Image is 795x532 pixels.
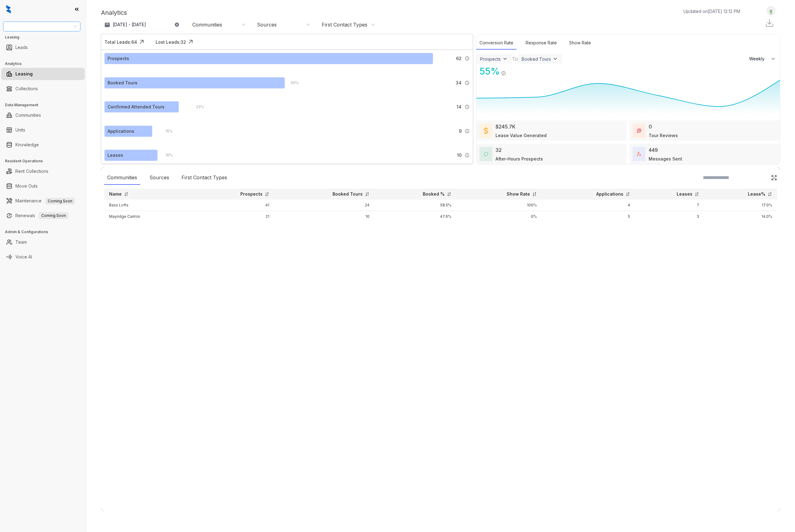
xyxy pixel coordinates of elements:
[190,104,204,110] div: 23 %
[15,180,38,192] a: Move Outs
[704,211,777,222] td: 14.0%
[274,211,374,222] td: 10
[465,153,470,158] img: Info
[108,79,137,86] div: Booked Tours
[532,192,537,197] img: sorting
[506,65,515,75] img: Click Icon
[1,139,85,151] li: Knowledge
[15,124,25,136] a: Units
[495,156,543,162] div: After-Hours Prospects
[15,68,33,80] a: Leasing
[1,109,85,121] li: Communities
[626,192,630,197] img: sorting
[15,41,28,54] a: Leads
[465,129,470,134] img: Info
[542,200,635,211] td: 4
[5,61,86,67] h3: Analytics
[771,175,777,181] img: Click Icon
[637,128,641,133] img: TourReviews
[457,152,462,159] span: 10
[186,37,195,47] img: Click Icon
[748,191,765,197] p: Lease%
[1,180,85,192] li: Move Outs
[109,191,122,197] p: Name
[159,152,173,159] div: 16 %
[39,212,68,219] span: Coming Soon
[457,104,462,110] span: 14
[108,152,123,159] div: Leases
[522,56,551,62] div: Booked Tours
[365,192,369,197] img: sorting
[6,5,11,14] img: logo
[1,41,85,54] li: Leads
[192,200,275,211] td: 41
[635,211,704,222] td: 3
[502,56,508,62] img: ViewFilterArrow
[15,209,68,222] a: RenewalsComing Soon
[456,200,542,211] td: 100%
[137,37,146,47] img: Click Icon
[192,21,222,28] div: Communities
[240,191,263,197] p: Prospects
[5,229,86,235] h3: Admin & Configurations
[15,109,41,121] a: Communities
[322,21,367,28] div: First Contact Types
[683,8,740,14] p: Updated on [DATE] 12:12 PM
[456,211,542,222] td: 0%
[104,200,192,211] td: Bass Lofts
[495,123,516,130] div: $245.7K
[495,146,502,154] div: 32
[765,18,774,28] img: Download
[476,64,500,78] div: 55 %
[507,191,530,197] p: Show Rate
[456,55,462,62] span: 62
[332,191,363,197] p: Booked Tours
[285,79,299,86] div: 55 %
[423,191,445,197] p: Booked %
[480,56,501,62] div: Prospects
[159,128,173,135] div: 15 %
[45,198,75,205] span: Coming Soon
[104,211,192,222] td: Mayridge Canton
[15,165,48,177] a: Rent Collections
[767,8,775,14] img: UserAvatar
[104,171,140,185] div: Communities
[542,211,635,222] td: 5
[523,36,560,50] div: Response Rate
[5,35,86,40] h3: Leasing
[15,83,38,95] a: Collections
[484,152,488,156] img: AfterHoursConversations
[1,251,85,263] li: Voice AI
[1,195,85,207] li: Maintenance
[465,80,470,85] img: Info
[5,102,86,108] h3: Data Management
[649,123,652,130] div: 0
[695,192,699,197] img: sorting
[745,53,780,64] button: Weekly
[101,19,184,30] button: [DATE] - [DATE]
[104,39,137,45] div: Total Leads: 64
[1,236,85,248] li: Team
[649,156,682,162] div: Messages Sent
[124,192,128,197] img: sorting
[192,211,275,222] td: 21
[512,55,518,63] div: To
[704,200,777,211] td: 17.0%
[108,128,134,135] div: Applications
[501,71,506,76] img: Info
[495,132,547,139] div: Lease Value Generated
[758,175,763,180] img: SearchIcon
[15,251,32,263] a: Voice AI
[1,83,85,95] li: Collections
[374,211,457,222] td: 47.6%
[768,192,772,197] img: sorting
[15,139,39,151] a: Knowledge
[146,171,172,185] div: Sources
[749,56,768,62] span: Weekly
[1,165,85,177] li: Rent Collections
[274,200,374,211] td: 24
[1,68,85,80] li: Leasing
[101,8,127,17] p: Analytics
[5,158,86,164] h3: Resident Operations
[15,236,27,248] a: Team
